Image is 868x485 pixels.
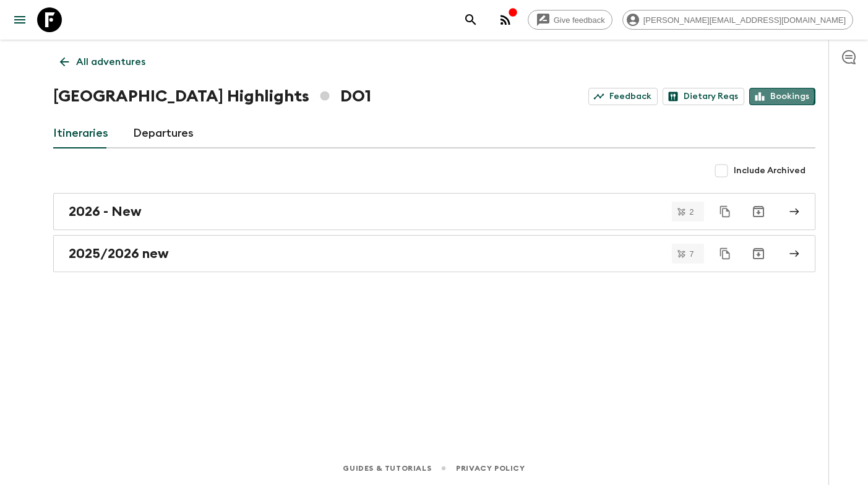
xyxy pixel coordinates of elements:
[53,193,815,230] a: 2026 - New
[714,200,736,223] button: Duplicate
[456,461,525,475] a: Privacy Policy
[53,235,815,272] a: 2025/2026 new
[637,15,853,25] span: [PERSON_NAME][EMAIL_ADDRESS][DOMAIN_NAME]
[343,461,431,475] a: Guides & Tutorials
[622,10,853,30] div: [PERSON_NAME][EMAIL_ADDRESS][DOMAIN_NAME]
[746,199,771,224] button: Archive
[547,15,612,25] span: Give feedback
[76,54,145,69] p: All adventures
[588,88,658,105] a: Feedback
[53,84,371,109] h1: [GEOGRAPHIC_DATA] Highlights DO1
[663,88,744,105] a: Dietary Reqs
[7,7,32,32] button: menu
[734,165,806,177] span: Include Archived
[53,119,108,148] a: Itineraries
[682,250,701,258] span: 7
[746,241,771,266] button: Archive
[53,49,152,74] a: All adventures
[69,246,169,262] h2: 2025/2026 new
[682,208,701,216] span: 2
[714,242,736,265] button: Duplicate
[133,119,194,148] a: Departures
[69,204,142,220] h2: 2026 - New
[528,10,612,30] a: Give feedback
[749,88,815,105] a: Bookings
[458,7,483,32] button: search adventures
